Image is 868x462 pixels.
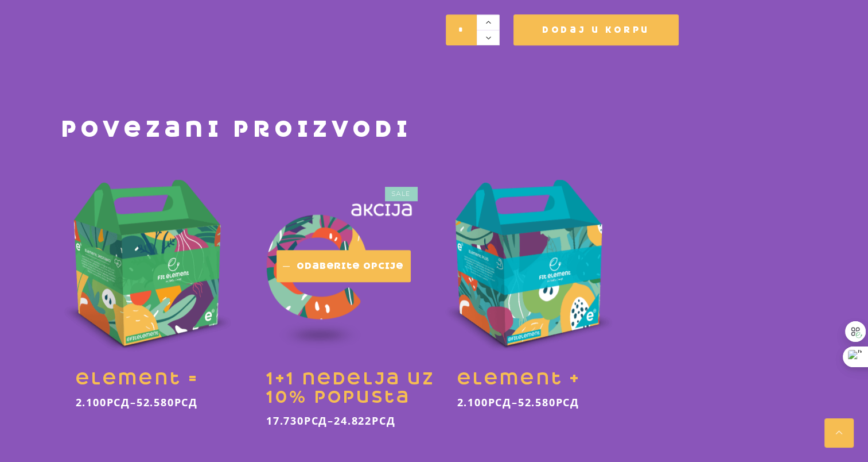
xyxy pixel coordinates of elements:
span: Sale [385,187,417,201]
button: Dodaj u korpu [513,14,679,45]
span: Dodaj u korpu [542,22,651,38]
h2: Povezani proizvodi [61,119,807,140]
span: Odaberite opcije [297,260,403,272]
a: Odaberite opcije za „1+1 nedelja uz 10% popusta“ [277,250,411,282]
